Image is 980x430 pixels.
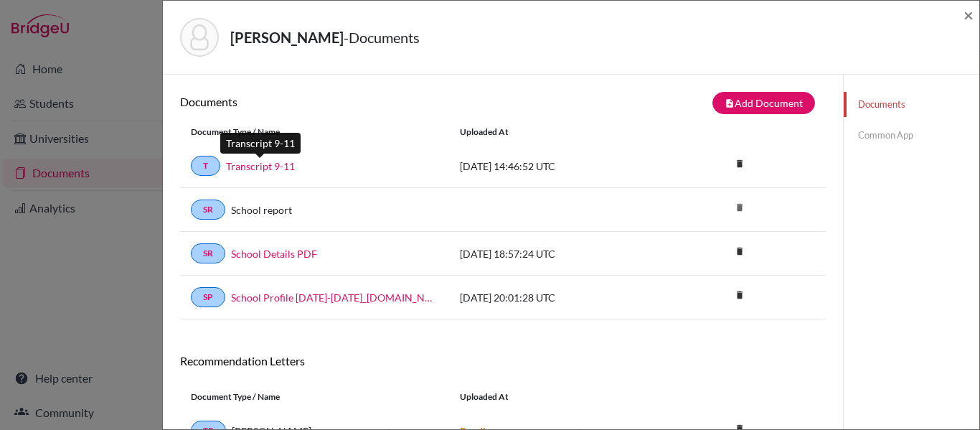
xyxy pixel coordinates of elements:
[963,4,974,25] span: ×
[231,246,317,261] a: School Details PDF
[220,133,301,154] div: Transcript 9-11
[180,95,503,108] h6: Documents
[449,391,664,403] div: Uploaded at
[180,126,449,139] div: Document Type / Name
[449,290,664,305] div: [DATE] 20:01:28 UTC
[729,153,750,174] i: delete
[729,155,750,174] a: delete
[844,123,979,148] a: Common App
[729,286,750,306] a: delete
[449,126,664,139] div: Uploaded at
[725,98,735,108] i: note_add
[226,159,295,174] a: Transcript 9-11
[191,156,220,176] a: T
[729,243,750,262] a: delete
[231,202,292,218] a: School report
[449,246,664,261] div: [DATE] 18:57:24 UTC
[844,92,979,117] a: Documents
[963,6,974,24] button: Close
[712,92,815,114] button: note_addAdd Document
[230,29,344,46] strong: [PERSON_NAME]
[729,197,750,218] i: delete
[180,391,449,403] div: Document Type / Name
[180,354,826,368] h6: Recommendation Letters
[191,287,225,307] a: SP
[449,159,664,174] div: [DATE] 14:46:52 UTC
[231,290,438,305] a: School Profile [DATE]-[DATE]_[DOMAIN_NAME]_wide
[191,200,225,220] a: SR
[729,240,750,262] i: delete
[191,243,225,263] a: SR
[729,284,750,306] i: delete
[344,29,420,46] span: - Documents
